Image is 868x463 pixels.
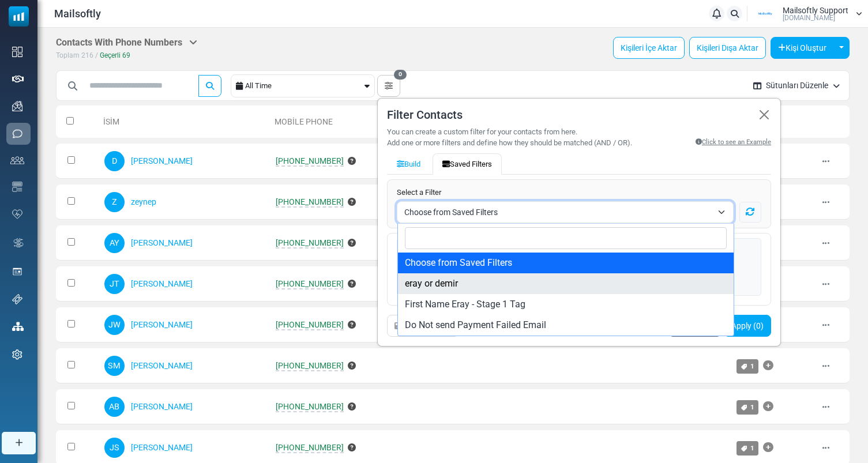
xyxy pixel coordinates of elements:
[56,37,182,48] span: translation missing: tr.translations.contacts_with_phone_numbers
[10,156,24,164] img: contacts-icon.svg
[750,403,754,411] span: 1
[398,315,734,336] li: Do Not send Payment Failed Email
[397,187,441,198] label: Select a Filter
[276,279,344,289] span: [PHONE_NUMBER]
[12,129,22,139] img: sms-icon.png
[348,280,356,288] i: This number is in valid E.164 format and Starts with +1.
[276,402,344,412] span: [PHONE_NUMBER]
[54,6,101,21] span: Mailsoftly
[122,51,130,59] span: 69
[737,400,758,415] a: 1
[783,14,835,21] span: [DOMAIN_NAME]
[104,233,125,253] span: AY
[56,51,80,59] span: Toplam
[131,279,193,288] a: [PERSON_NAME]
[276,238,344,249] span: [PHONE_NUMBER]
[104,274,125,294] span: JT
[104,151,125,171] span: D
[397,238,761,296] a: Yeni Ekle Filter Group
[131,361,193,370] a: [PERSON_NAME]
[737,441,758,456] a: 1
[763,395,773,418] a: Etiket Ekle
[348,157,356,165] i: This number is in valid E.164 format and Starts with +1.
[275,117,333,126] a: Mobile Phone
[724,315,771,337] button: Apply (0)
[245,75,362,97] div: All Time
[131,320,193,329] a: [PERSON_NAME]
[398,294,734,315] li: First Name Eray - Stage 1 Tag
[398,253,734,273] li: Choose from Saved Filters
[750,362,754,370] span: 1
[763,354,773,377] a: Etiket Ekle
[377,75,400,97] button: 0
[613,37,685,59] a: Kişileri İçe Aktar
[397,201,734,223] span: Choose from Saved Filters
[276,197,344,208] span: [PHONE_NUMBER]
[276,443,344,453] span: [PHONE_NUMBER]
[276,320,344,330] span: [PHONE_NUMBER]
[404,205,712,219] span: Choose from Saved Filters
[763,436,773,459] a: Etiket Ekle
[9,6,29,27] img: mailsoftly_icon_blue_white.svg
[12,266,22,277] img: landing_pages.svg
[751,5,862,22] a: User Logo Mailsoftly Support [DOMAIN_NAME]
[387,137,632,149] div: Add one or more filters and define how they should be matched (AND / OR).
[387,108,771,122] h5: Filter Contacts
[696,137,771,149] a: Click to see an Example
[771,37,834,59] button: Kişi Oluştur
[394,70,407,80] span: 0
[104,315,125,335] span: JW
[750,444,754,452] span: 1
[405,227,727,249] input: Search
[348,362,356,370] i: This number is in valid E.164 format and Starts with +1.
[276,361,344,371] span: [PHONE_NUMBER]
[275,117,333,126] span: translation missing: tr.crm_contacts.form.list_header.mobile_phone
[689,37,766,59] a: Kişileri Dışa Aktar
[131,443,193,452] a: [PERSON_NAME]
[104,356,125,376] span: SM
[12,209,22,219] img: domain-health-icon.svg
[348,239,356,247] i: This number is in valid E.164 format and Starts with +1.
[131,402,193,411] a: [PERSON_NAME]
[387,126,771,138] div: You can create a custom filter for your contacts from here.
[104,192,125,212] span: Z
[348,321,356,329] i: This number is in valid E.164 format and Starts with +1.
[100,51,121,59] span: Geçerli
[348,402,356,411] i: This number is in valid E.164 format and Starts with +1.
[12,349,22,360] img: settings-icon.svg
[348,198,356,206] i: This number is in valid E.164 format and Starts with +1.
[744,70,849,101] button: Sütunları Düzenle
[12,236,25,250] img: workflow.svg
[12,182,22,192] img: email-templates-icon.svg
[104,438,125,458] span: JS
[12,294,22,304] img: support-icon.svg
[131,197,156,206] a: zeynep
[81,51,93,59] span: 216
[103,117,119,126] a: İsim
[783,6,848,14] span: Mailsoftly Support
[12,47,22,57] img: dashboard-icon.svg
[276,156,344,167] span: [PHONE_NUMBER]
[95,51,98,59] span: /
[737,359,758,374] a: 1
[131,238,193,247] a: [PERSON_NAME]
[387,153,430,175] button: Build
[751,5,780,22] img: User Logo
[104,397,125,417] span: AB
[433,153,502,175] button: Saved Filters
[131,156,193,165] a: [PERSON_NAME]
[12,101,22,111] img: campaigns-icon.png
[348,443,356,451] i: This number is in valid E.164 format and Starts with +1.
[398,273,734,294] li: eray or demir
